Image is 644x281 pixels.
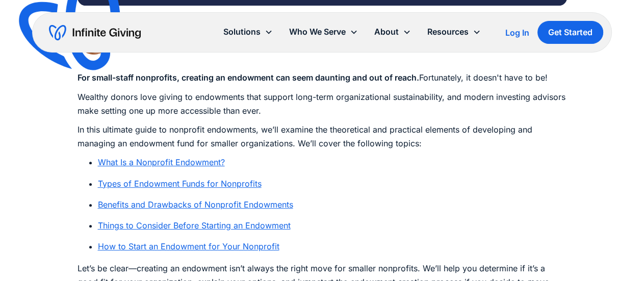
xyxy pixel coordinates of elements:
a: Benefits and Drawbacks of Nonprofit Endowments [98,199,293,210]
a: Log In [505,27,529,39]
a: Types of Endowment Funds for Nonprofits [98,178,262,189]
div: About [374,25,399,39]
div: Log In [505,29,529,37]
div: Solutions [223,25,261,39]
a: Things to Consider Before Starting an Endowment [98,220,291,231]
div: Resources [419,21,489,43]
div: Resources [427,25,469,39]
div: Solutions [215,21,281,43]
div: About [366,21,419,43]
div: Who We Serve [281,21,366,43]
strong: For small-staff nonprofits, creating an endowment can seem daunting and out of reach. [78,72,419,83]
a: What Is a Nonprofit Endowment? [98,157,225,167]
p: In this ultimate guide to nonprofit endowments, we’ll examine the theoretical and practical eleme... [78,123,567,150]
a: home [49,24,141,41]
div: Who We Serve [289,25,346,39]
a: How to Start an Endowment for Your Nonprofit [98,241,279,251]
a: Get Started [537,21,603,44]
p: Wealthy donors love giving to endowments that support long-term organizational sustainability, an... [78,90,567,118]
p: Fortunately, it doesn't have to be! [78,71,567,85]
